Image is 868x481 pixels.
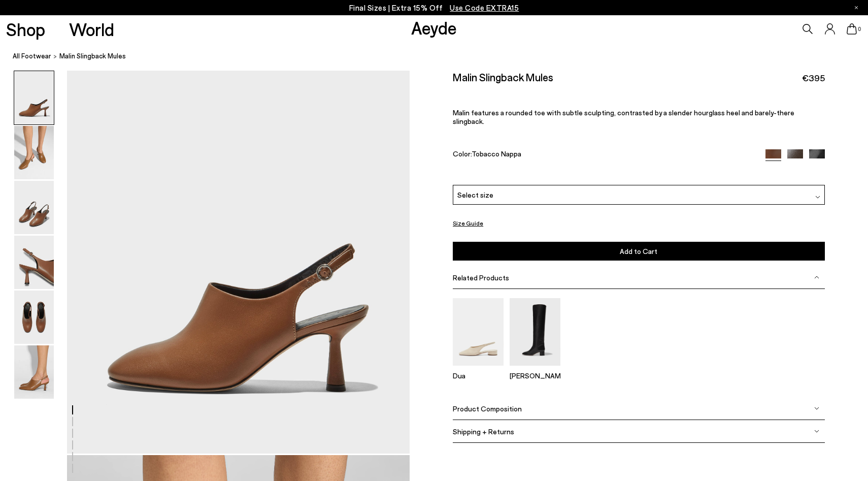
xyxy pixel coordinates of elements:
img: svg%3E [814,275,819,280]
p: Final Sizes | Extra 15% Off [349,2,519,14]
p: Malin features a rounded toe with subtle sculpting, contrasted by a slender hourglass heel and ba... [453,108,824,125]
img: Malin Slingback Mules - Image 2 [14,126,54,179]
img: Malin Slingback Mules - Image 6 [14,345,54,399]
a: 0 [847,23,857,35]
h2: Malin Slingback Mules [453,71,553,83]
span: Tobacco Nappa [472,149,521,158]
span: €395 [802,72,825,84]
a: World [69,20,114,38]
img: Malin Slingback Mules - Image 5 [14,291,54,344]
span: Add to Cart [620,247,657,255]
button: Add to Cart [453,242,824,261]
img: Dua Slingback Flats [453,298,504,366]
nav: breadcrumb [13,43,868,71]
img: Malin Slingback Mules - Image 4 [14,236,54,289]
p: Dua [453,371,504,380]
div: Color: [453,149,753,161]
a: Dua Slingback Flats Dua [453,359,504,380]
span: Navigate to /collections/ss25-final-sizes [450,3,519,12]
img: svg%3E [814,406,819,411]
a: All Footwear [13,51,51,61]
img: svg%3E [814,429,819,434]
span: Malin Slingback Mules [59,51,126,61]
img: Willa Leather Over-Knee Boots [510,298,560,366]
span: 0 [857,26,862,32]
a: Aeyde [411,17,457,38]
span: Select size [457,190,493,201]
span: Related Products [453,273,509,282]
img: Malin Slingback Mules - Image 3 [14,181,54,234]
img: svg%3E [815,195,820,200]
span: Product Composition [453,404,522,413]
span: Shipping + Returns [453,427,514,436]
a: Shop [6,20,45,38]
img: Malin Slingback Mules - Image 1 [14,71,54,124]
p: [PERSON_NAME] [510,371,560,380]
button: Size Guide [453,217,483,230]
a: Willa Leather Over-Knee Boots [PERSON_NAME] [510,359,560,380]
